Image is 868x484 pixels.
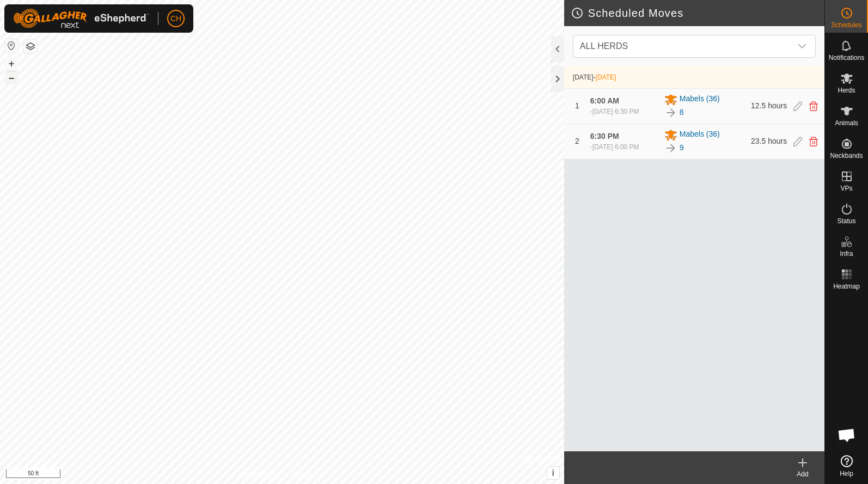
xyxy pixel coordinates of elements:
[547,467,559,479] button: i
[575,137,579,145] span: 2
[751,137,787,145] span: 23.5 hours
[829,54,864,61] span: Notifications
[13,9,149,28] img: Gallagher Logo
[781,469,824,479] div: Add
[831,22,861,28] span: Schedules
[680,107,684,118] a: 8
[596,73,616,81] span: [DATE]
[590,132,619,140] span: 6:30 PM
[590,96,619,105] span: 6:00 AM
[575,101,579,110] span: 1
[590,107,639,117] div: -
[590,142,639,152] div: -
[592,143,639,151] span: [DATE] 6:00 PM
[5,71,18,84] button: –
[838,87,855,94] span: Herds
[680,93,720,106] span: Mabels (36)
[573,73,594,81] span: [DATE]
[5,57,18,70] button: +
[170,13,181,24] span: CH
[293,470,325,480] a: Contact Us
[825,451,868,481] a: Help
[791,35,813,57] div: dropdown trigger
[594,73,616,81] span: -
[680,128,720,142] span: Mabels (36)
[840,250,853,257] span: Infra
[592,108,639,115] span: [DATE] 6:30 PM
[833,283,860,290] span: Heatmap
[571,7,824,20] h2: Scheduled Moves
[664,142,677,155] img: To
[552,468,554,477] span: i
[840,470,853,477] span: Help
[664,106,677,119] img: To
[751,101,787,110] span: 12.5 hours
[576,35,791,57] span: ALL HERDS
[835,120,858,126] span: Animals
[830,152,863,159] span: Neckbands
[24,40,37,53] button: Map Layers
[580,41,628,51] span: ALL HERDS
[840,185,852,192] span: VPs
[830,419,863,451] div: Open chat
[680,142,684,154] a: 9
[239,470,280,480] a: Privacy Policy
[5,39,18,52] button: Reset Map
[837,218,855,224] span: Status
